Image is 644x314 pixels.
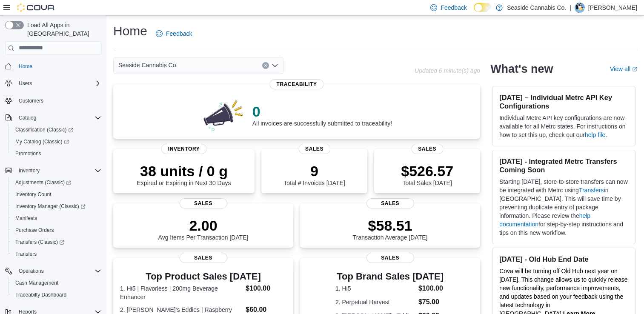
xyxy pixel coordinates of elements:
span: Inventory [15,166,101,176]
div: All invoices are successfully submitted to traceability! [252,103,392,127]
span: Sales [180,198,227,208]
a: Classification (Classic) [9,124,105,136]
button: Users [15,78,35,88]
p: $526.57 [401,163,453,180]
button: Inventory [15,166,43,176]
h3: Top Brand Sales [DATE] [335,271,445,282]
span: Purchase Orders [15,227,54,234]
a: Inventory Count [12,189,55,200]
span: Home [15,61,101,71]
span: Classification (Classic) [15,126,73,133]
span: Customers [19,97,43,104]
p: Seaside Cannabis Co. [507,3,566,13]
button: Catalog [15,113,40,123]
span: Home [19,63,32,70]
span: Transfers [12,249,101,259]
span: Users [15,78,101,88]
span: Transfers (Classic) [12,237,101,247]
span: My Catalog (Classic) [15,138,69,145]
span: Users [19,80,32,87]
h3: Top Product Sales [DATE] [120,271,286,282]
button: Promotions [9,148,105,160]
span: Catalog [15,113,101,123]
a: Classification (Classic) [12,125,77,135]
a: Home [15,61,36,71]
button: Purchase Orders [9,224,105,236]
p: [PERSON_NAME] [588,3,637,13]
div: Total # Invoices [DATE] [283,163,345,186]
span: Classification (Classic) [12,125,101,135]
p: 2.00 [158,217,249,234]
span: Sales [180,253,227,263]
a: Transfers (Classic) [9,236,105,248]
button: Open list of options [272,62,278,69]
a: My Catalog (Classic) [9,136,105,148]
span: Feedback [441,3,467,12]
a: help file [585,131,605,138]
div: Total Sales [DATE] [401,163,453,186]
span: Load All Apps in [GEOGRAPHIC_DATA] [24,21,101,38]
img: Cova [17,3,55,12]
dt: 2. Perpetual Harvest [335,298,415,306]
button: Users [2,77,105,89]
span: Catalog [19,114,36,121]
dt: 1. Hi5 | Flavorless | 200mg Beverage Enhancer [120,284,242,301]
a: Adjustments (Classic) [12,177,74,188]
div: Expired or Expiring in Next 30 Days [137,163,231,186]
span: Sales [298,144,330,154]
button: Clear input [262,62,269,69]
span: Inventory [161,144,207,154]
p: Starting [DATE], store-to-store transfers can now be integrated with Metrc using in [GEOGRAPHIC_D... [499,177,628,237]
span: Sales [366,198,414,208]
a: Cash Management [12,278,62,288]
span: Cash Management [15,280,58,286]
a: Transfers [579,187,604,194]
h1: Home [113,23,147,40]
span: Manifests [12,213,101,223]
div: Transaction Average [DATE] [353,217,428,241]
span: Transfers (Classic) [15,239,64,245]
button: Cash Management [9,277,105,289]
a: Customers [15,96,47,106]
span: Operations [19,268,44,274]
a: My Catalog (Classic) [12,137,72,147]
p: Individual Metrc API key configurations are now available for all Metrc states. For instructions ... [499,114,628,139]
a: Feedback [152,25,195,42]
span: Manifests [15,215,37,222]
p: 38 units / 0 g [137,163,231,180]
dd: $75.00 [418,297,445,307]
dd: $100.00 [418,283,445,294]
input: Dark Mode [474,3,492,12]
a: Promotions [12,148,45,159]
span: Inventory [19,167,40,174]
p: 0 [252,103,392,120]
img: 0 [201,98,246,132]
h2: What's new [490,62,553,76]
span: Adjustments (Classic) [15,179,71,186]
button: Operations [2,265,105,277]
span: Dark Mode [474,12,474,12]
button: Inventory [2,165,105,177]
div: Ryan Friend [575,3,585,13]
button: Customers [2,94,105,107]
button: Traceabilty Dashboard [9,289,105,301]
span: Traceabilty Dashboard [15,291,66,298]
p: Updated 6 minute(s) ago [415,67,480,74]
span: Sales [411,144,443,154]
a: Transfers (Classic) [12,237,68,247]
h3: [DATE] - Integrated Metrc Transfers Coming Soon [499,157,628,174]
a: Purchase Orders [12,225,57,235]
span: Promotions [12,148,101,159]
svg: External link [632,67,637,72]
h3: [DATE] - Old Hub End Date [499,255,628,263]
a: Inventory Manager (Classic) [9,200,105,212]
span: Promotions [15,150,41,157]
a: Manifests [12,213,40,223]
span: Inventory Manager (Classic) [12,201,101,211]
span: Operations [15,266,101,276]
span: Feedback [166,29,192,38]
span: Inventory Count [12,189,101,200]
span: My Catalog (Classic) [12,137,101,147]
a: Transfers [12,249,40,259]
button: Operations [15,266,47,276]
